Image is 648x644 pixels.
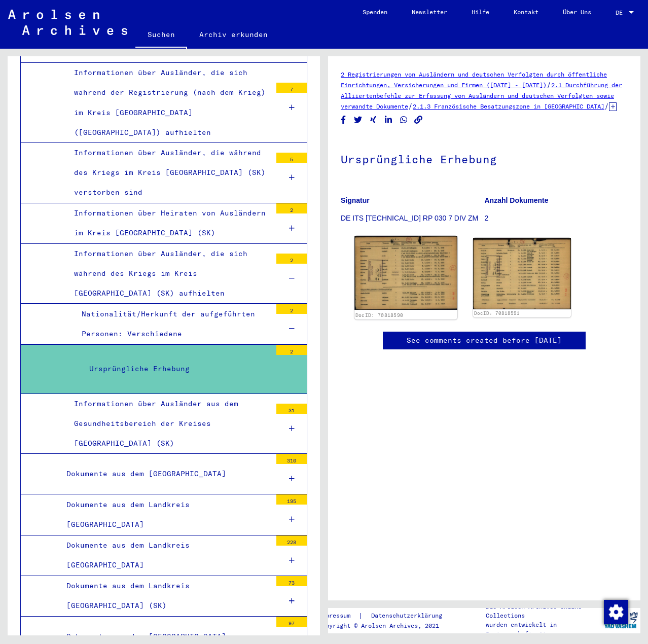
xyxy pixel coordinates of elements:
[276,576,307,586] div: 73
[604,600,628,624] img: Zustimmung ändern
[276,535,307,546] div: 228
[474,310,520,316] a: DocID: 70818591
[276,254,307,264] div: 2
[355,312,404,318] a: DocID: 70818590
[341,136,628,181] h1: Ursprüngliche Erhebung
[486,620,601,638] p: wurden entwickelt in Partnerschaft mit
[276,304,307,314] div: 2
[8,10,127,35] img: Arolsen_neg.svg
[276,83,307,93] div: 7
[485,196,549,204] b: Anzahl Dokumente
[59,464,271,484] div: Dokumente aus dem [GEOGRAPHIC_DATA]
[59,576,271,616] div: Dokumente aus dem Landkreis [GEOGRAPHIC_DATA] (SK)
[135,22,187,49] a: Suchen
[318,621,454,630] p: Copyright © Arolsen Archives, 2021
[353,114,364,126] button: Share on Twitter
[276,494,307,505] div: 195
[485,213,628,224] p: 2
[74,304,271,344] div: Nationalität/Herkunft der aufgeführten Personen: Verschiedene
[486,602,601,620] p: Die Arolsen Archives Online-Collections
[59,495,271,534] div: Dokumente aus dem Landkreis [GEOGRAPHIC_DATA]
[276,203,307,213] div: 2
[616,9,627,16] span: DE
[341,196,370,204] b: Signatur
[338,114,349,126] button: Share on Facebook
[66,63,271,142] div: Informationen über Ausländer, die sich während der Registrierung (nach dem Krieg) im Kreis [GEOGR...
[276,153,307,163] div: 5
[82,359,271,379] div: Ursprüngliche Erhebung
[276,617,307,627] div: 97
[413,102,604,110] a: 2.1.3 Französische Besatzungszone in [GEOGRAPHIC_DATA]
[66,203,271,243] div: Informationen über Heiraten von Ausländern im Kreis [GEOGRAPHIC_DATA] (SK)
[473,238,571,309] img: 001.jpg
[341,213,484,224] p: DE ITS [TECHNICAL_ID] RP 030 7 DIV ZM
[407,335,562,346] a: See comments created before [DATE]
[413,114,424,126] button: Copy link
[276,345,307,355] div: 2
[408,101,413,111] span: /
[341,70,607,89] a: 2 Registrierungen von Ausländern und deutschen Verfolgten durch öffentliche Einrichtungen, Versic...
[276,404,307,414] div: 31
[604,101,609,111] span: /
[399,114,409,126] button: Share on WhatsApp
[363,611,454,621] a: Datenschutzerklärung
[318,611,358,621] a: Impressum
[354,236,457,310] img: 001.jpg
[368,114,379,126] button: Share on Xing
[187,22,280,47] a: Archiv erkunden
[66,143,271,203] div: Informationen über Ausländer, die während des Kriegs im Kreis [GEOGRAPHIC_DATA] (SK) verstorben sind
[59,535,271,575] div: Dokumente aus dem Landkreis [GEOGRAPHIC_DATA]
[547,80,551,89] span: /
[318,611,454,621] div: |
[602,607,640,633] img: yv_logo.png
[341,81,622,110] a: 2.1 Durchführung der Alliiertenbefehle zur Erfassung von Ausländern und deutschen Verfolgten sowi...
[66,394,271,454] div: Informationen über Ausländer aus dem Gesundheitsbereich der Kreises [GEOGRAPHIC_DATA] (SK)
[276,454,307,464] div: 310
[66,244,271,304] div: Informationen über Ausländer, die sich während des Kriegs im Kreis [GEOGRAPHIC_DATA] (SK) aufhielten
[383,114,394,126] button: Share on LinkedIn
